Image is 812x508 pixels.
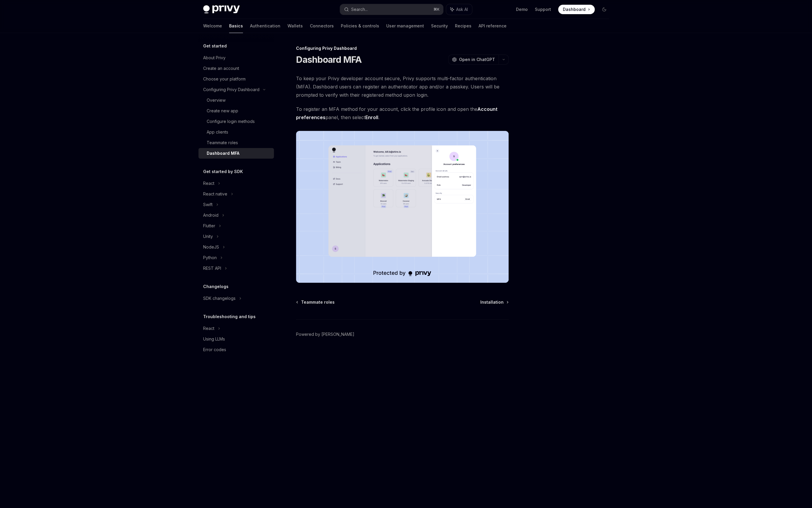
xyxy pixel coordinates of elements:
a: Using LLMs [198,334,274,344]
button: Open in ChatGPT [448,55,499,65]
div: Configuring Privy Dashboard [296,45,509,51]
div: SDK changelogs [203,295,236,302]
span: Dashboard [563,6,586,12]
div: REST API [203,265,221,272]
a: Error codes [198,344,274,355]
a: Overview [198,95,274,106]
h5: Troubleshooting and tips [203,313,256,320]
span: Open in ChatGPT [459,57,495,63]
a: About Privy [198,52,274,63]
span: Installation [480,299,504,305]
a: Recipes [455,19,471,33]
div: App clients [207,129,228,136]
div: Configure login methods [207,118,255,125]
a: Connectors [310,19,334,33]
h5: Get started [203,42,227,50]
span: Ask AI [456,6,468,12]
div: React native [203,190,227,198]
div: Create an account [203,65,239,72]
span: To keep your Privy developer account secure, Privy supports multi-factor authentication (MFA). Da... [296,74,509,99]
a: Wallets [287,19,303,33]
div: Search... [351,6,368,13]
a: Installation [480,299,508,305]
a: Dashboard MFA [198,148,274,159]
a: Policies & controls [341,19,379,33]
a: Teammate roles [198,137,274,148]
a: Configure login methods [198,116,274,127]
div: Teammate roles [207,139,238,146]
div: Dashboard MFA [207,150,239,157]
div: Swift [203,201,213,208]
span: Teammate roles [301,299,335,305]
a: Powered by [PERSON_NAME] [296,331,354,337]
div: Overview [207,97,226,104]
div: Configuring Privy Dashboard [203,86,259,93]
div: Android [203,212,218,219]
a: Dashboard [558,5,595,14]
h5: Changelogs [203,283,229,290]
a: Teammate roles [297,299,335,305]
a: Authentication [250,19,280,33]
span: ⌘ K [433,7,440,12]
a: Security [431,19,448,33]
button: Search...⌘K [340,4,443,15]
a: API reference [479,19,507,33]
a: Choose your platform [198,74,274,84]
div: Python [203,254,217,261]
img: dark logo [203,5,240,14]
a: Basics [229,19,243,33]
button: Ask AI [446,4,472,15]
a: Support [535,6,551,12]
strong: Enroll [365,114,378,120]
div: React [203,180,214,187]
div: Choose your platform [203,75,246,83]
div: React [203,325,214,332]
div: Error codes [203,346,226,353]
a: User management [386,19,424,33]
a: Demo [516,6,528,12]
button: Toggle dark mode [599,5,609,14]
div: Flutter [203,222,215,229]
a: Create new app [198,106,274,116]
div: Create new app [207,107,238,114]
div: NodeJS [203,244,219,251]
div: Using LLMs [203,336,225,343]
div: Unity [203,233,213,240]
span: To register an MFA method for your account, click the profile icon and open the panel, then select . [296,105,509,121]
a: Create an account [198,63,274,74]
h1: Dashboard MFA [296,54,361,65]
h5: Get started by SDK [203,168,243,175]
div: About Privy [203,54,226,61]
img: images/dashboard-mfa-1.png [296,131,509,283]
a: App clients [198,127,274,137]
a: Welcome [203,19,222,33]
